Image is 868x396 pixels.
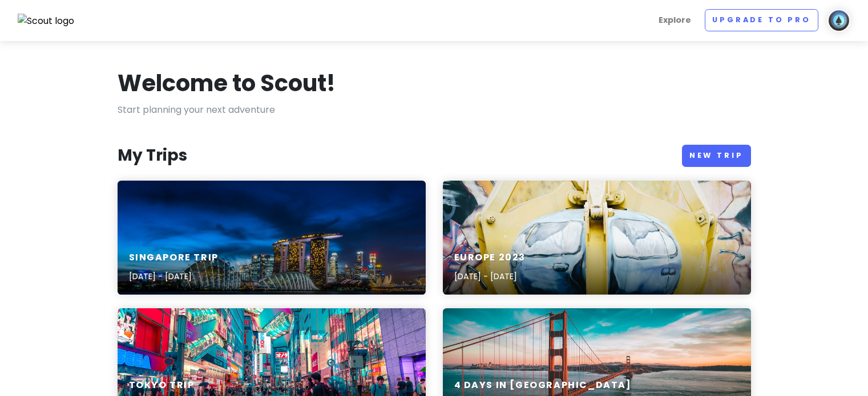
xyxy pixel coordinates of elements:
[454,270,526,283] p: [DATE] - [DATE]
[454,252,526,264] h6: Europe 2023
[682,145,751,167] a: New Trip
[129,270,219,283] p: [DATE] - [DATE]
[454,379,632,391] h6: 4 Days in [GEOGRAPHIC_DATA]
[443,181,751,295] a: blue and yellow metal part on painted wallEurope 2023[DATE] - [DATE]
[705,9,818,31] a: Upgrade to Pro
[118,103,751,117] p: Start planning your next adventure
[118,145,187,166] h3: My Trips
[118,181,426,295] a: San Marina Bay, SingaporeSingapore Trip[DATE] - [DATE]
[129,379,195,391] h6: Tokyo Trip
[129,252,219,264] h6: Singapore Trip
[654,9,696,31] a: Explore
[118,68,336,98] h1: Welcome to Scout!
[827,9,850,32] img: User profile
[18,14,75,28] img: Scout logo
